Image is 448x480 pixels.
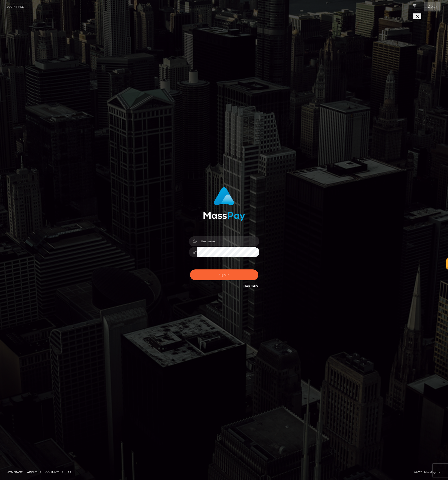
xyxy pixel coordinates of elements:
[190,269,258,280] button: Sign in
[197,236,259,246] input: Username...
[414,470,445,475] div: © 2025 , MassPay Inc.
[66,469,74,476] a: API
[244,284,258,287] a: Need Help?
[424,2,441,11] a: Login
[7,2,24,11] a: Login Page
[44,469,65,476] a: Contact Us
[5,469,24,476] a: Homepage
[25,469,43,476] a: About Us
[203,187,245,221] img: MassPay Login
